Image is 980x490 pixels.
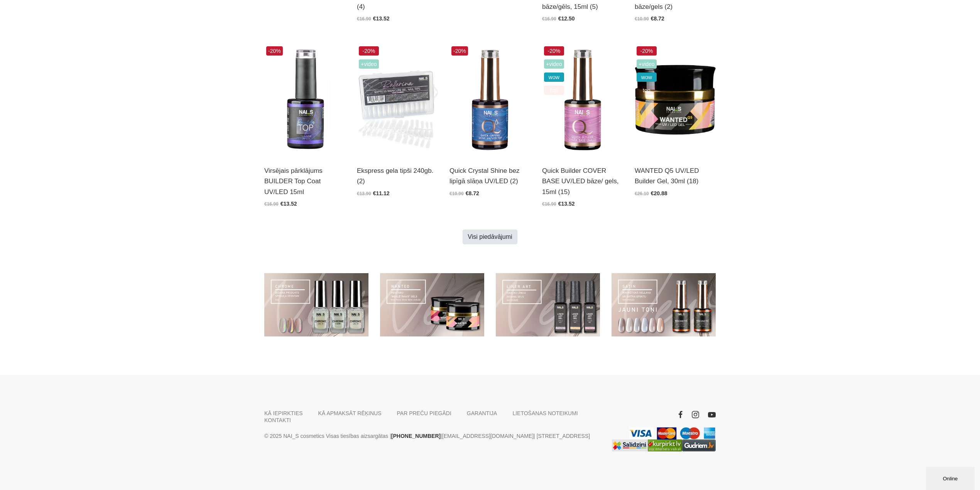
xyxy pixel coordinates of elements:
[280,201,297,207] span: €13.52
[542,201,556,207] span: €16.90
[264,201,279,207] span: €16.90
[266,46,283,56] span: -20%
[449,166,531,186] a: Quick Crystal Shine bez lipīgā slāņa UV/LED (2)
[637,86,657,95] span: top
[264,417,291,424] a: KONTAKTI
[544,59,564,69] span: +Video
[264,410,303,417] a: KĀ IEPIRKTIES
[373,15,390,22] span: €13.52
[463,230,517,244] a: Visi piedāvājumi
[357,166,438,186] a: Ekspress gela tipši 240gb. (2)
[512,410,578,417] a: LIETOŠANAS NOTEIKUMI
[357,191,371,196] span: €13.90
[926,465,976,490] iframe: chat widget
[635,166,716,186] a: WANTED Q5 UV/LED Builder Gel, 30ml (18)
[359,59,379,69] span: +Video
[612,439,648,451] img: Labākā cena interneta veikalos - Samsung, Cena, iPhone, Mobilie telefoni
[648,439,682,451] img: Lielākais Latvijas interneta veikalu preču meklētājs
[357,44,438,156] img: Ekpress gela tipši pieaudzēšanai 240 gab.Gela nagu pieaudzēšana vēl nekad nav bijusi tik vienkārš...
[637,46,657,56] span: -20%
[357,16,371,22] span: €16.90
[264,166,345,197] a: Virsējais pārklājums BUILDER Top Coat UV/LED 15ml
[451,46,468,56] span: -20%
[544,46,564,56] span: -20%
[467,410,497,417] a: GARANTIJA
[542,166,623,197] a: Quick Builder COVER BASE UV/LED bāze/ gels, 15ml (15)
[449,191,464,196] span: €10.90
[359,46,379,56] span: -20%
[635,44,716,156] img: Gels WANTED NAILS cosmetics tehniķu komanda ir radījusi gelu, kas ilgi jau ir katra meistara mekl...
[264,431,600,441] p: © 2025 NAI_S cosmetics Visas tiesības aizsargātas | | | [STREET_ADDRESS]
[442,431,534,441] a: [EMAIL_ADDRESS][DOMAIN_NAME]
[635,16,649,22] span: €10.90
[542,16,556,22] span: €16.90
[264,44,345,156] img: Builder Top virsējais pārklājums bez lipīgā slāņa gellakas/gela pārklājuma izlīdzināšanai un nost...
[466,190,479,196] span: €8.72
[391,431,441,441] a: [PHONE_NUMBER]
[651,15,664,22] span: €8.72
[558,15,575,22] span: €12.50
[558,201,575,207] span: €13.52
[682,439,716,451] img: www.gudriem.lv/veikali/lv
[544,86,564,95] span: top
[542,44,623,156] img: Šī brīža iemīlētākais produkts, kas nepieviļ nevienu meistaru.Perfektas noturības kamuflāžas bāze...
[373,190,390,196] span: €11.12
[637,73,657,82] span: wow
[544,73,564,82] span: wow
[651,190,667,196] span: €20.88
[637,59,657,69] span: +Video
[635,191,649,196] span: €26.10
[682,439,716,451] a: https://www.gudriem.lv/veikali/lv
[449,44,531,156] img: Virsējais pārklājums bez lipīgā slāņa un UV zilā pārklājuma. Nodrošina izcilu spīdumu manikīram l...
[318,410,382,417] a: KĀ APMAKSĀT RĒĶINUS
[397,410,451,417] a: PAR PREČU PIEGĀDI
